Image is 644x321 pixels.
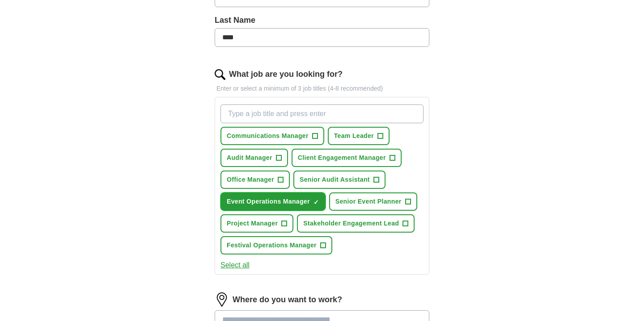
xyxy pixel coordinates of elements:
[334,131,374,141] span: Team Leader
[292,149,402,167] button: Client Engagement Manager
[329,192,417,211] button: Senior Event Planner
[220,149,288,167] button: Audit Manager
[220,260,250,271] button: Select all
[335,197,402,206] span: Senior Event Planner
[227,241,317,250] span: Festival Operations Manager
[215,292,229,307] img: location.png
[314,199,319,206] span: ✓
[220,127,324,145] button: Communications Manager
[220,214,293,233] button: Project Manager
[220,192,326,211] button: Event Operations Manager✓
[233,294,342,306] label: Where do you want to work?
[293,171,386,189] button: Senior Audit Assistant
[227,153,272,163] span: Audit Manager
[328,127,390,145] button: Team Leader
[220,104,424,123] input: Type a job title and press enter
[220,171,290,189] button: Office Manager
[227,219,278,228] span: Project Manager
[300,175,370,184] span: Senior Audit Assistant
[298,153,386,163] span: Client Engagement Manager
[227,131,309,141] span: Communications Manager
[227,197,310,206] span: Event Operations Manager
[220,236,332,254] button: Festival Operations Manager
[215,14,429,26] label: Last Name
[227,175,274,184] span: Office Manager
[215,69,225,80] img: search.png
[303,219,399,228] span: Stakeholder Engagement Lead
[229,68,343,80] label: What job are you looking for?
[215,84,429,93] p: Enter or select a minimum of 3 job titles (4-8 recommended)
[297,214,415,233] button: Stakeholder Engagement Lead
